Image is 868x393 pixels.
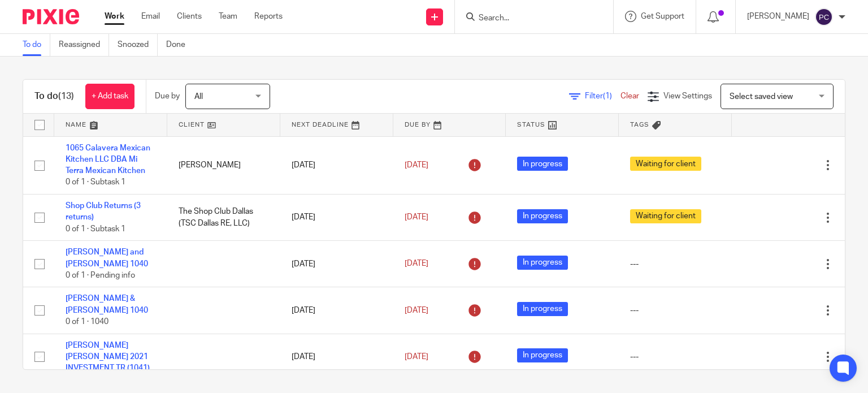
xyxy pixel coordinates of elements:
[118,34,158,56] a: Snoozed
[747,11,809,22] p: [PERSON_NAME]
[66,202,141,221] a: Shop Club Returns (3 returns)
[66,225,125,233] span: 0 of 1 · Subtask 1
[34,90,74,102] h1: To do
[630,305,721,316] div: ---
[630,122,649,128] span: Tags
[23,9,79,24] img: Pixie
[219,11,237,22] a: Team
[405,353,428,361] span: [DATE]
[517,348,568,362] span: In progress
[66,295,148,314] a: [PERSON_NAME] & [PERSON_NAME] 1040
[66,318,108,326] span: 0 of 1 · 1040
[85,84,134,109] a: + Add task
[620,92,639,100] a: Clear
[815,8,833,26] img: svg%3E
[167,195,280,241] td: The Shop Club Dallas (TSC Dallas RE, LLC)
[23,34,50,56] a: To do
[66,179,125,187] span: 0 of 1 · Subtask 1
[66,144,150,175] a: 1065 Calavera Mexican Kitchen LLC DBA Mi Terra Mexican Kitchen
[730,93,793,101] span: Select saved view
[254,11,283,22] a: Reports
[280,195,393,241] td: [DATE]
[517,302,568,316] span: In progress
[58,92,74,101] span: (13)
[280,241,393,287] td: [DATE]
[478,14,579,24] input: Search
[405,161,428,169] span: [DATE]
[66,248,148,267] a: [PERSON_NAME] and [PERSON_NAME] 1040
[405,306,428,314] span: [DATE]
[405,213,428,221] span: [DATE]
[105,11,124,22] a: Work
[141,11,160,22] a: Email
[517,209,568,223] span: In progress
[405,260,428,268] span: [DATE]
[630,351,721,362] div: ---
[663,92,712,100] span: View Settings
[630,157,701,171] span: Waiting for client
[630,258,721,270] div: ---
[59,34,109,56] a: Reassigned
[280,136,393,195] td: [DATE]
[280,334,393,380] td: [DATE]
[603,92,612,100] span: (1)
[641,12,684,20] span: Get Support
[585,92,620,100] span: Filter
[167,136,280,195] td: [PERSON_NAME]
[166,34,194,56] a: Done
[194,93,203,101] span: All
[66,271,135,279] span: 0 of 1 · Pending info
[630,209,701,223] span: Waiting for client
[517,157,568,171] span: In progress
[517,256,568,270] span: In progress
[280,287,393,334] td: [DATE]
[177,11,202,22] a: Clients
[66,342,150,373] a: [PERSON_NAME] [PERSON_NAME] 2021 INVESTMENT TR (1041)
[155,90,180,102] p: Due by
